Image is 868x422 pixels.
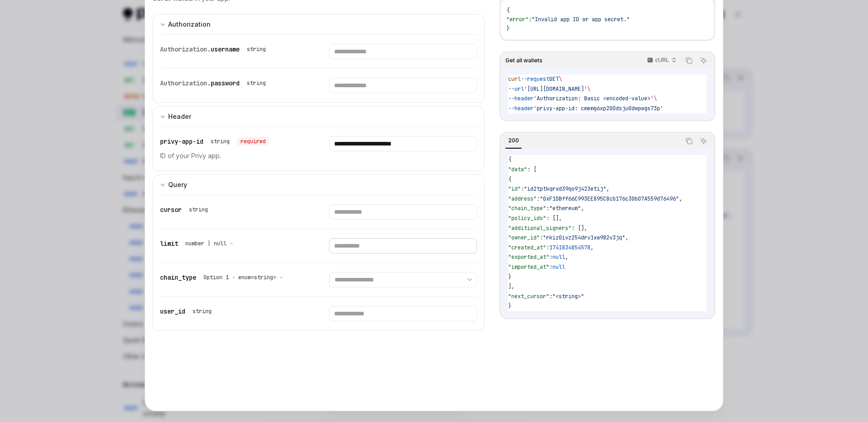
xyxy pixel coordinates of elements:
[552,293,584,300] span: "<string>"
[528,16,532,23] span: :
[571,225,587,232] span: : [],
[552,263,565,271] span: null
[160,137,203,145] span: privy-app-id
[508,263,549,271] span: "imported_at"
[506,25,509,32] span: }
[521,75,549,83] span: --request
[508,85,524,93] span: --url
[543,234,625,241] span: "rkiz0ivz254drv1xw982v3jq"
[160,307,185,315] span: user_id
[508,166,527,173] span: "data"
[527,166,537,173] span: : [
[505,135,522,146] div: 200
[508,75,521,83] span: curl
[581,205,584,212] span: ,
[237,137,269,146] div: required
[168,179,187,190] div: Query
[185,240,226,247] span: number | null
[508,195,537,202] span: "address"
[160,79,211,87] span: Authorization.
[152,106,485,127] button: expand input section
[683,55,695,66] button: Copy the contents from the code block
[160,206,182,214] span: cursor
[642,53,680,68] button: cURL
[508,185,521,192] span: "id"
[508,244,546,251] span: "created_at"
[549,263,552,271] span: :
[549,75,559,83] span: GET
[698,55,709,66] button: Ask AI
[606,185,609,192] span: ,
[160,306,215,317] div: user_id
[683,135,695,147] button: Copy the contents from the code block
[524,185,606,192] span: "id2tptkqrxd39qo9j423etij"
[160,273,196,281] span: chain_type
[160,238,237,249] div: limit
[160,239,178,248] span: limit
[160,272,287,283] div: chain_type
[559,75,562,83] span: \
[152,174,485,195] button: expand input section
[505,57,542,64] span: Get all wallets
[506,7,509,14] span: {
[508,302,511,309] span: }
[185,239,234,248] button: number | null
[203,273,283,282] button: Option 1 · enum<string>
[508,253,549,261] span: "exported_at"
[211,45,240,53] span: username
[211,79,240,87] span: password
[508,225,571,232] span: "additional_signers"
[540,195,679,202] span: "0xF1DBff66C993EE895C8cb176c30b07A559d76496"
[508,283,514,290] span: ],
[552,253,565,261] span: null
[168,19,211,30] div: Authorization
[546,205,549,212] span: :
[508,176,511,183] span: {
[679,195,682,202] span: ,
[203,274,276,281] span: Option 1 · enum<string>
[508,215,546,222] span: "policy_ids"
[625,234,628,241] span: ,
[524,85,587,93] span: '[URL][DOMAIN_NAME]'
[508,95,533,102] span: --header
[549,253,552,261] span: :
[537,195,540,202] span: :
[655,56,669,64] p: cURL
[532,16,630,23] span: "Invalid app ID or app secret."
[506,16,528,23] span: "error"
[152,14,485,34] button: expand input section
[549,244,590,251] span: 1741834854578
[160,136,269,147] div: privy-app-id
[540,234,543,241] span: :
[590,244,594,251] span: ,
[508,205,546,212] span: "chain_type"
[508,156,511,163] span: {
[168,111,191,122] div: Header
[508,273,511,281] span: }
[160,78,269,89] div: Authorization.password
[549,205,581,212] span: "ethereum"
[587,85,590,93] span: \
[565,253,568,261] span: ,
[521,185,524,192] span: :
[698,135,709,147] button: Ask AI
[533,95,654,102] span: 'Authorization: Basic <encoded-value>'
[654,95,657,102] span: \
[508,105,533,112] span: --header
[546,215,562,222] span: : [],
[160,45,211,53] span: Authorization.
[508,234,540,241] span: "owner_id"
[549,293,552,300] span: :
[508,293,549,300] span: "next_cursor"
[160,44,269,55] div: Authorization.username
[533,105,663,112] span: 'privy-app-id: cmemg6xp200dsju0dwpwgs73p'
[546,244,549,251] span: :
[160,204,212,215] div: cursor
[160,150,307,161] p: ID of your Privy app.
